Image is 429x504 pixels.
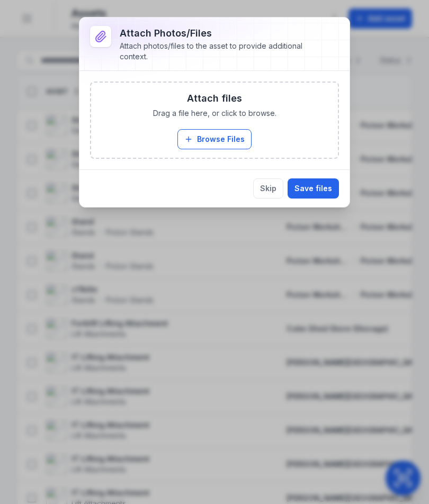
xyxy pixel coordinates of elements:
[187,91,242,106] h3: Attach files
[253,178,283,199] button: Skip
[120,41,322,62] div: Attach photos/files to the asset to provide additional context.
[153,108,276,119] span: Drag a file here, or click to browse.
[288,178,339,199] button: Save files
[120,26,322,41] h3: Attach photos/files
[177,129,252,149] button: Browse Files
